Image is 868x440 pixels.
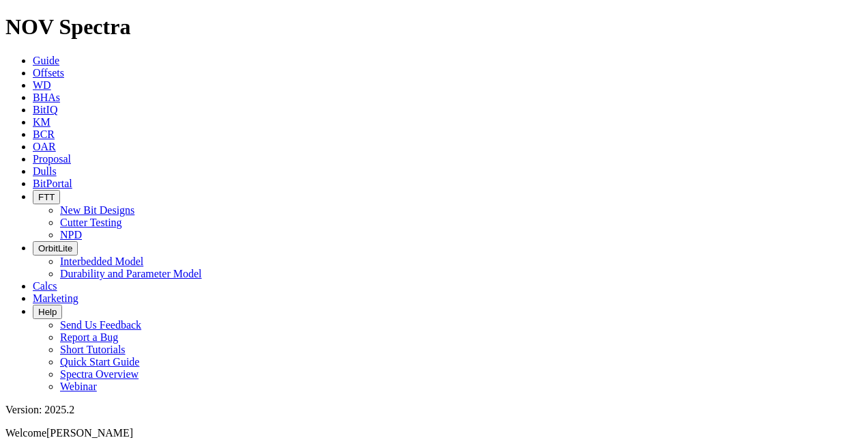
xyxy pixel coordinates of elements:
[33,79,51,91] a: WD
[60,381,97,392] a: Webinar
[33,165,57,177] a: Dulls
[46,427,133,439] span: [PERSON_NAME]
[33,67,64,79] a: Offsets
[33,55,59,66] a: Guide
[33,190,60,204] button: FTT
[33,104,57,115] a: BitIQ
[33,241,78,256] button: OrbitLite
[38,307,57,317] span: Help
[33,141,56,152] a: OAR
[60,229,82,240] a: NPD
[33,292,78,304] a: Marketing
[33,280,57,292] a: Calcs
[60,204,134,216] a: New Bit Designs
[33,92,60,103] a: BHAs
[60,331,118,343] a: Report a Bug
[38,192,55,202] span: FTT
[60,256,143,267] a: Interbedded Model
[33,153,71,165] a: Proposal
[60,356,139,368] a: Quick Start Guide
[33,178,72,189] a: BitPortal
[60,368,139,380] a: Spectra Overview
[38,243,72,253] span: OrbitLite
[5,427,863,439] p: Welcome
[33,116,50,128] a: KM
[60,319,141,331] a: Send Us Feedback
[60,344,126,355] a: Short Tutorials
[60,217,122,228] a: Cutter Testing
[5,14,863,40] h1: NOV Spectra
[33,305,62,319] button: Help
[5,404,863,416] div: Version: 2025.2
[60,268,202,279] a: Durability and Parameter Model
[33,128,55,140] a: BCR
